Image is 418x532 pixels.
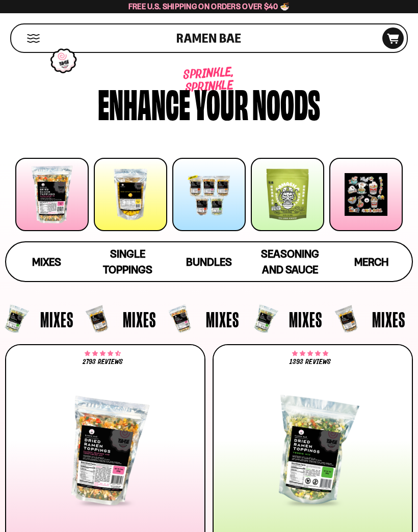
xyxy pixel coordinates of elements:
[85,352,121,356] span: 4.68 stars
[168,242,249,281] a: Bundles
[292,352,328,356] span: 4.76 stars
[6,242,87,281] a: Mixes
[261,247,319,276] span: Seasoning and Sauce
[128,2,290,11] span: Free U.S. Shipping on Orders over $40 🍜
[98,85,190,121] div: Enhance
[206,309,239,330] span: Mixes
[331,242,412,281] a: Merch
[290,358,330,366] span: 1393 reviews
[87,242,168,281] a: Single Toppings
[250,242,331,281] a: Seasoning and Sauce
[252,85,320,121] div: noods
[83,358,123,366] span: 2793 reviews
[354,256,388,268] span: Merch
[186,256,232,268] span: Bundles
[103,247,152,276] span: Single Toppings
[40,309,73,330] span: Mixes
[372,309,405,330] span: Mixes
[32,256,61,268] span: Mixes
[27,34,40,43] button: Mobile Menu Trigger
[194,85,248,121] div: your
[123,309,156,330] span: Mixes
[289,309,322,330] span: Mixes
